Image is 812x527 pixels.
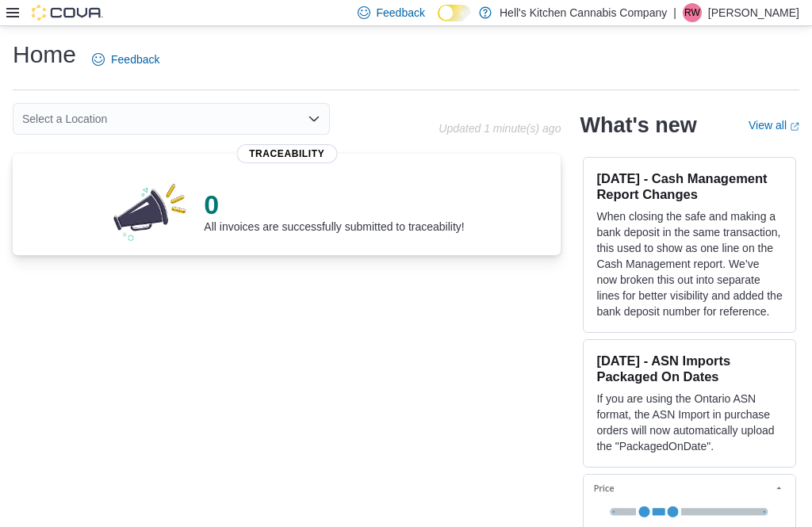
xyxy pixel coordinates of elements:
img: 0 [109,179,192,242]
input: Dark Mode [438,5,471,21]
span: Traceability [236,144,337,163]
button: Open list of options [308,113,320,125]
p: [PERSON_NAME] [708,3,799,22]
p: When closing the safe and making a bank deposit in the same transaction, this used to show as one... [596,208,783,319]
h2: What's new [580,113,696,138]
p: 0 [204,189,464,220]
p: Hell's Kitchen Cannabis Company [500,3,667,22]
a: Feedback [86,44,166,75]
p: If you are using the Ontario ASN format, the ASN Import in purchase orders will now automatically... [596,391,783,454]
p: Updated 1 minute(s) ago [439,122,561,135]
div: Roderic Webb [683,3,702,22]
h1: Home [13,39,76,71]
svg: External link [790,122,799,132]
h3: [DATE] - ASN Imports Packaged On Dates [596,353,783,384]
span: Feedback [377,5,425,21]
a: View allExternal link [749,119,799,132]
img: Cova [32,5,103,21]
p: | [673,3,676,22]
div: All invoices are successfully submitted to traceability! [204,189,464,233]
span: Feedback [111,52,159,67]
span: RW [684,3,700,22]
h3: [DATE] - Cash Management Report Changes [596,170,783,202]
